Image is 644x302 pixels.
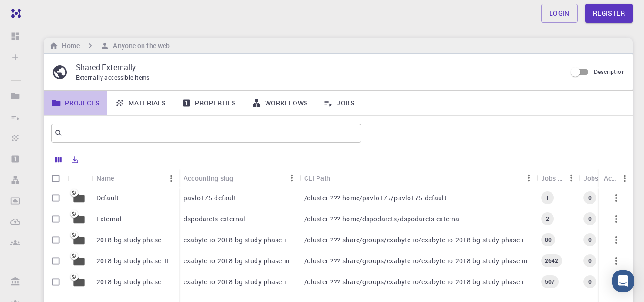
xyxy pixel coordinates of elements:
[68,169,92,187] div: Icon
[617,171,633,186] button: Menu
[521,170,536,186] button: Menu
[96,277,165,287] p: 2018-bg-study-phase-I
[96,235,174,245] p: 2018-bg-study-phase-i-ph
[536,169,579,187] div: Jobs Total
[184,256,290,266] p: exabyte-io-2018-bg-study-phase-iii
[233,170,248,186] button: Sort
[304,235,531,245] p: /cluster-???-share/groups/exabyte-io/exabyte-io-2018-bg-study-phase-i-ph
[612,270,634,292] div: Open Intercom Messenger
[107,91,174,115] a: Materials
[594,68,625,75] span: Description
[541,257,562,265] span: 2642
[316,91,362,115] a: Jobs
[92,169,179,187] div: Name
[244,91,316,115] a: Workflows
[299,169,536,187] div: CLI Path
[96,256,169,266] p: 2018-bg-study-phase-III
[304,214,461,224] p: /cluster-???-home/dspodarets/dspodarets-external
[542,215,553,223] span: 2
[109,41,170,51] h6: Anyone on the web
[583,169,610,187] div: Jobs Subm.
[114,171,130,186] button: Sort
[584,236,595,244] span: 0
[48,41,172,51] nav: breadcrumb
[542,194,553,202] span: 1
[96,214,122,224] p: External
[304,169,330,187] div: CLI Path
[184,277,286,287] p: exabyte-io-2018-bg-study-phase-i
[541,169,563,187] div: Jobs Total
[604,169,617,187] div: Actions
[58,41,80,51] h6: Home
[179,169,299,187] div: Accounting slug
[76,73,150,81] span: Externally accessible items
[44,91,107,115] a: Projects
[184,214,245,224] p: dspodarets-external
[51,152,67,167] button: Columns
[184,235,295,245] p: exabyte-io-2018-bg-study-phase-i-ph
[184,169,233,187] div: Accounting slug
[585,4,633,23] a: Register
[164,171,179,186] button: Menu
[541,236,555,244] span: 80
[304,256,528,266] p: /cluster-???-share/groups/exabyte-io/exabyte-io-2018-bg-study-phase-iii
[584,215,595,223] span: 0
[8,9,21,18] img: logo
[541,278,559,286] span: 507
[184,193,236,203] p: pavlo175-default
[67,152,83,167] button: Export
[76,62,559,73] p: Shared Externally
[284,170,299,186] button: Menu
[563,170,579,186] button: Menu
[584,278,595,286] span: 0
[96,169,114,187] div: Name
[541,4,578,23] a: Login
[584,194,595,202] span: 0
[599,169,633,187] div: Actions
[304,277,523,287] p: /cluster-???-share/groups/exabyte-io/exabyte-io-2018-bg-study-phase-i
[174,91,244,115] a: Properties
[304,193,446,203] p: /cluster-???-home/pavlo175/pavlo175-default
[584,257,595,265] span: 0
[96,193,119,203] p: Default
